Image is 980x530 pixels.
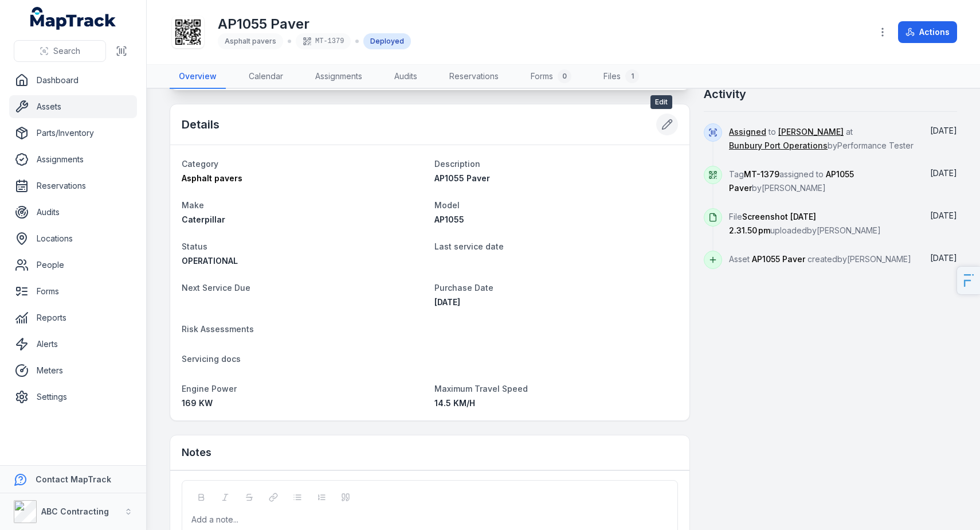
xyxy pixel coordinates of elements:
[752,254,805,264] span: AP1055 Paver
[729,254,911,264] span: Asset created by [PERSON_NAME]
[182,445,211,461] h3: Notes
[9,227,137,250] a: Locations
[9,122,137,145] a: Parts/Inventory
[182,354,241,364] span: Servicing docs
[170,65,226,89] a: Overview
[729,140,828,151] a: Bunbury Port Operations
[385,65,426,89] a: Audits
[9,95,137,118] a: Assets
[434,384,528,393] span: Maximum Travel Speed
[41,506,109,516] strong: ABC Contracting
[225,37,276,45] span: Asphalt pavers
[729,127,914,150] span: to at by Performance Tester
[930,211,957,220] span: [DATE]
[930,168,957,178] span: [DATE]
[9,69,137,92] a: Dashboard
[434,297,460,307] span: [DATE]
[778,126,844,138] a: [PERSON_NAME]
[434,200,460,210] span: Model
[182,215,225,224] span: Caterpillar
[930,126,957,135] time: 08/10/2025, 2:40:11 pm
[434,215,464,224] span: AP1055
[9,359,137,382] a: Meters
[522,65,581,89] a: Forms0
[650,95,672,109] span: Edit
[744,169,779,179] span: MT-1379
[729,212,816,235] span: Screenshot [DATE] 2.31.50 pm
[594,65,648,89] a: Files1
[9,385,137,408] a: Settings
[898,21,957,43] button: Actions
[625,69,639,83] div: 1
[434,297,460,307] time: 08/10/2025, 12:00:00 am
[182,324,254,334] span: Risk Assessments
[182,398,213,408] span: 169 KW
[306,65,371,89] a: Assignments
[9,148,137,171] a: Assignments
[30,7,116,30] a: MapTrack
[182,283,250,293] span: Next Service Due
[729,169,854,193] span: Tag assigned to by [PERSON_NAME]
[240,65,292,89] a: Calendar
[930,253,957,263] time: 08/10/2025, 2:34:29 pm
[9,306,137,329] a: Reports
[36,474,111,484] strong: Contact MapTrack
[182,200,204,210] span: Make
[558,69,571,83] div: 0
[930,126,957,135] span: [DATE]
[182,256,238,266] span: OPERATIONAL
[729,212,881,235] span: File uploaded by [PERSON_NAME]
[930,211,957,220] time: 08/10/2025, 2:34:33 pm
[729,126,766,138] a: Assigned
[434,241,504,251] span: Last service date
[434,173,490,183] span: AP1055 Paver
[218,15,411,33] h1: AP1055 Paver
[182,116,219,132] h2: Details
[440,65,508,89] a: Reservations
[9,333,137,356] a: Alerts
[182,384,237,393] span: Engine Power
[9,201,137,224] a: Audits
[53,45,80,57] span: Search
[182,159,218,169] span: Category
[182,241,207,251] span: Status
[434,283,493,293] span: Purchase Date
[704,86,746,102] h2: Activity
[434,159,480,169] span: Description
[9,254,137,276] a: People
[182,173,242,183] span: Asphalt pavers
[9,174,137,197] a: Reservations
[296,33,351,49] div: MT-1379
[363,33,411,49] div: Deployed
[930,253,957,263] span: [DATE]
[434,398,475,408] span: 14.5 KM/H
[9,280,137,303] a: Forms
[930,168,957,178] time: 08/10/2025, 2:39:25 pm
[14,40,106,62] button: Search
